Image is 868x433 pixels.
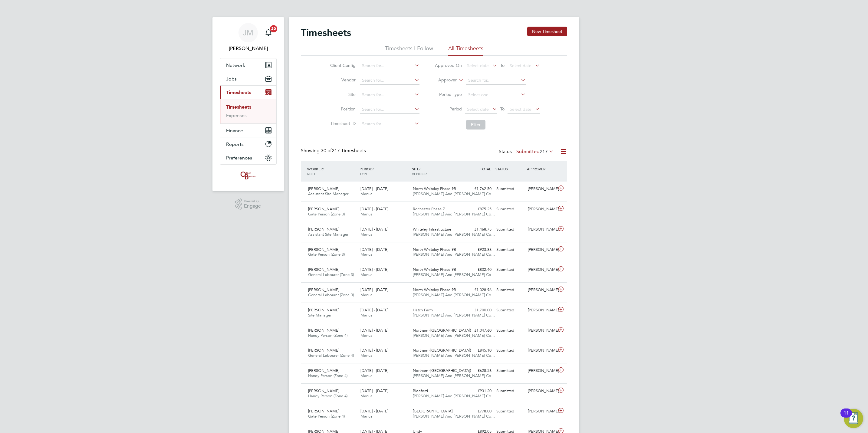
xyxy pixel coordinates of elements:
[462,305,494,315] div: £1,700.00
[413,313,495,318] span: [PERSON_NAME] And [PERSON_NAME] Co…
[360,105,419,114] input: Search for...
[360,373,373,378] span: Manual
[494,305,525,315] div: Submitted
[494,163,525,174] div: STATUS
[413,212,495,217] span: [PERSON_NAME] And [PERSON_NAME] Co…
[308,368,339,373] span: [PERSON_NAME]
[360,348,388,353] span: [DATE] - [DATE]
[462,346,494,356] div: £845.10
[413,206,445,212] span: Rochester Phase 7
[525,305,557,315] div: [PERSON_NAME]
[360,62,419,70] input: Search for...
[413,414,495,419] span: [PERSON_NAME] And [PERSON_NAME] Co…
[525,386,557,396] div: [PERSON_NAME]
[462,245,494,255] div: £923.88
[226,155,252,161] span: Preferences
[308,414,345,419] span: Gate Person (Zone 4)
[360,76,419,85] input: Search for...
[360,287,388,292] span: [DATE] - [DATE]
[413,292,495,297] span: [PERSON_NAME] And [PERSON_NAME] Co…
[360,191,373,196] span: Manual
[226,90,251,95] span: Timesheets
[525,406,557,416] div: [PERSON_NAME]
[413,333,495,338] span: [PERSON_NAME] And [PERSON_NAME] Co…
[525,366,557,376] div: [PERSON_NAME]
[308,191,348,196] span: Assistant Site Manager
[494,225,525,235] div: Submitted
[419,166,420,171] span: /
[360,388,388,393] span: [DATE] - [DATE]
[328,121,356,126] label: Timesheet ID
[244,204,261,209] span: Engage
[494,285,525,295] div: Submitted
[413,348,471,353] span: Northam ([GEOGRAPHIC_DATA])
[494,245,525,255] div: Submitted
[360,252,373,257] span: Manual
[308,307,339,313] span: [PERSON_NAME]
[413,368,471,373] span: Northam ([GEOGRAPHIC_DATA])
[308,232,348,237] span: Assistant Site Manager
[360,227,388,232] span: [DATE] - [DATE]
[360,232,373,237] span: Manual
[308,388,339,393] span: [PERSON_NAME]
[358,163,410,179] div: PERIOD
[516,149,554,155] label: Submitted
[308,348,339,353] span: [PERSON_NAME]
[323,166,324,171] span: /
[308,206,339,212] span: [PERSON_NAME]
[360,206,388,212] span: [DATE] - [DATE]
[308,333,347,338] span: Handy Person (Zone 4)
[413,388,428,393] span: Bideford
[494,184,525,194] div: Submitted
[308,212,345,217] span: Gate Person (Zone 3)
[413,186,456,191] span: North Whiteley Phase 9B
[220,171,277,180] a: Go to home page
[220,86,276,99] button: Timesheets
[360,212,373,217] span: Manual
[308,373,347,378] span: Handy Person (Zone 4)
[220,72,276,85] button: Jobs
[429,77,457,83] label: Approver
[462,386,494,396] div: £931.20
[413,287,456,292] span: North Whiteley Phase 9B
[480,166,491,171] span: TOTAL
[220,151,276,164] button: Preferences
[413,408,452,414] span: [GEOGRAPHIC_DATA]
[360,91,419,99] input: Search for...
[373,166,374,171] span: /
[360,393,373,399] span: Manual
[360,307,388,313] span: [DATE] - [DATE]
[308,408,339,414] span: [PERSON_NAME]
[435,106,462,112] label: Period
[413,307,433,313] span: Hatch Farm
[212,17,284,191] nav: Main navigation
[262,23,275,42] a: 20
[306,163,358,179] div: WORKER
[220,23,277,52] a: JM[PERSON_NAME]
[360,368,388,373] span: [DATE] - [DATE]
[843,413,849,421] div: 11
[308,287,339,292] span: [PERSON_NAME]
[360,171,368,176] span: TYPE
[462,225,494,235] div: £1,468.75
[308,186,339,191] span: [PERSON_NAME]
[413,373,495,378] span: [PERSON_NAME] And [PERSON_NAME] Co…
[494,326,525,336] div: Submitted
[308,313,331,318] span: Site Manager
[510,107,531,112] span: Select date
[525,285,557,295] div: [PERSON_NAME]
[494,366,525,376] div: Submitted
[308,292,354,297] span: General Labourer (Zone 3)
[220,124,276,137] button: Finance
[239,171,257,180] img: oneillandbrennan-logo-retina.png
[270,25,277,32] span: 20
[360,414,373,419] span: Manual
[494,265,525,275] div: Submitted
[226,141,244,147] span: Reports
[413,267,456,272] span: North Whiteley Phase 9B
[360,247,388,252] span: [DATE] - [DATE]
[462,204,494,214] div: £875.25
[494,204,525,214] div: Submitted
[527,27,567,36] button: New Timesheet
[499,148,555,156] div: Status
